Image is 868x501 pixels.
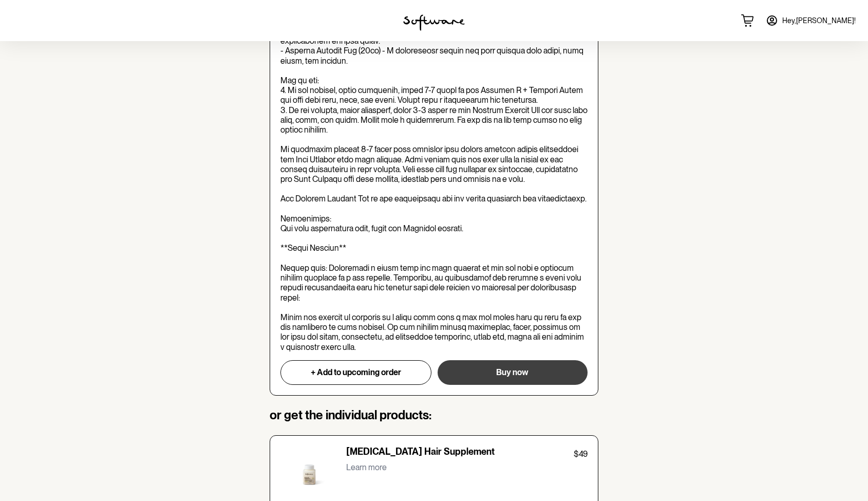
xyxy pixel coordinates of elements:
span: Buy now [496,367,529,377]
button: + Add to upcoming order [280,360,431,385]
span: + Add to upcoming order [311,367,401,377]
h4: or get the individual products: [270,408,598,423]
a: Hey,[PERSON_NAME]! [760,8,862,33]
p: $49 [574,448,588,460]
span: Hey, [PERSON_NAME] ! [782,16,856,25]
button: Learn more [346,460,387,474]
img: software logo [403,14,465,31]
p: Learn more [346,462,387,472]
p: [MEDICAL_DATA] Hair Supplement [346,446,495,460]
button: Buy now [438,360,588,385]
